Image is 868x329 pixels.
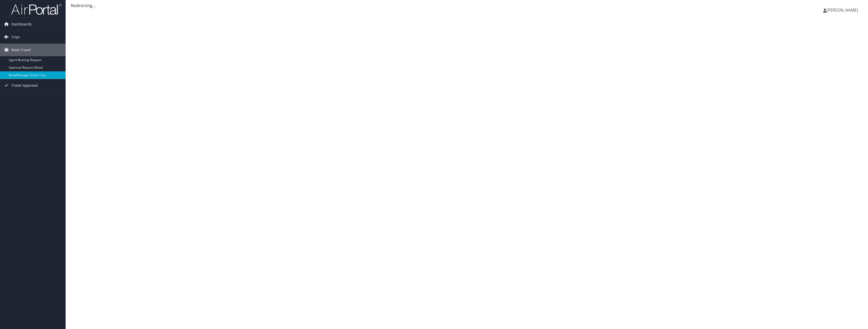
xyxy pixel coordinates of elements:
div: Redirecting... [71,3,863,9]
span: [PERSON_NAME] [827,7,858,13]
span: Book Travel [11,44,31,56]
a: [PERSON_NAME] [823,3,863,18]
span: Trips [11,31,20,43]
img: airportal-logo.png [11,3,62,15]
span: Dashboards [11,18,32,31]
span: Travel Approval [11,79,38,92]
